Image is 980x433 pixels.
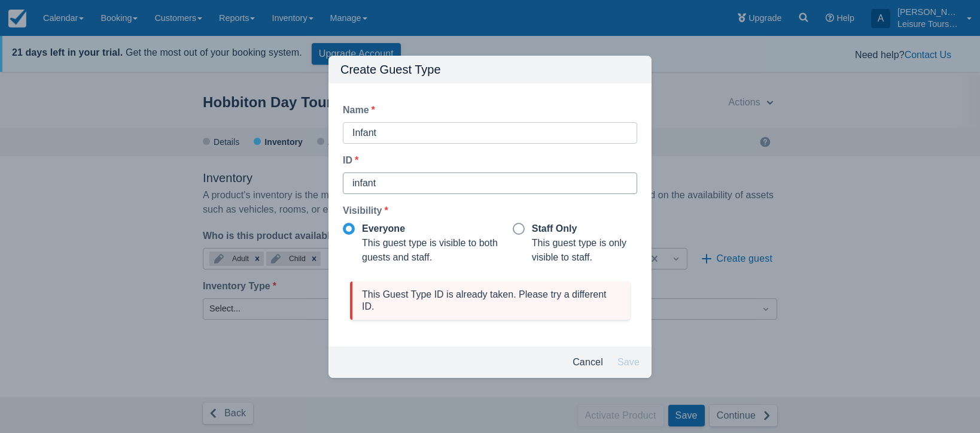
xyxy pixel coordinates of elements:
div: This guest type is only visible to staff. [513,235,637,265]
div: Create Guest Type [333,63,647,76]
label: Visibility [343,204,393,218]
div: Staff Only [532,223,637,235]
label: Name [343,103,380,117]
div: Everyone [362,223,503,235]
div: This guest type is visible to both guests and staff. [343,235,503,265]
button: Cancel [568,352,608,373]
div: This Guest Type ID is already taken. Please try a different ID. [362,289,620,313]
label: ID [343,153,363,168]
